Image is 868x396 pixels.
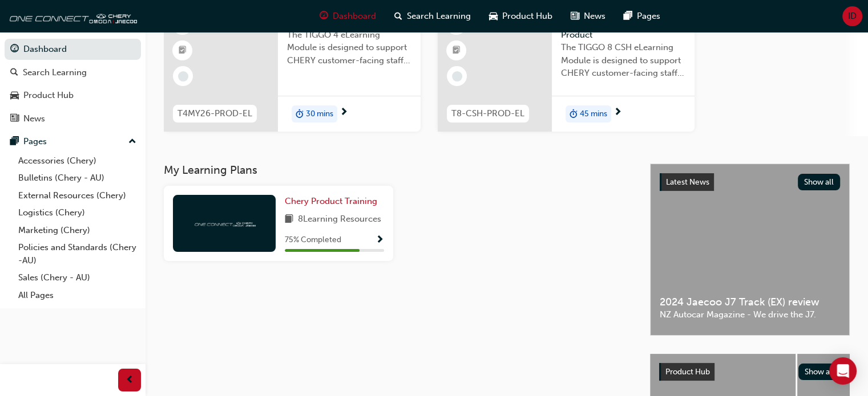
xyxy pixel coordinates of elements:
[164,6,421,132] a: T4MY26-PROD-ELTIGGO 4 MY26The TIGGO 4 eLearning Module is designed to support CHERY customer-faci...
[842,6,862,26] button: ID
[665,367,710,377] span: Product Hub
[650,164,850,336] a: Latest NewsShow all2024 Jaecoo J7 Track (EX) reviewNZ Autocar Magazine - We drive the J7.
[14,269,141,287] a: Sales (Chery - AU)
[660,173,840,191] a: Latest NewsShow all
[489,9,498,23] span: car-icon
[584,10,605,23] span: News
[798,364,841,380] button: Show all
[562,5,615,28] a: news-iconNews
[660,308,840,321] span: NZ Autocar Magazine - We drive the J7.
[848,10,857,23] span: ID
[5,131,141,152] button: Pages
[306,108,333,121] span: 30 mins
[14,169,141,187] a: Bulletins (Chery - AU)
[376,233,384,247] button: Show Progress
[5,85,141,106] a: Product Hub
[10,68,18,78] span: search-icon
[570,107,578,121] span: duration-icon
[126,373,134,387] span: prev-icon
[5,108,141,129] a: News
[666,177,709,187] span: Latest News
[14,222,141,239] a: Marketing (Chery)
[5,39,141,60] a: Dashboard
[407,10,471,23] span: Search Learning
[10,91,19,101] span: car-icon
[624,9,632,23] span: pages-icon
[394,9,402,23] span: search-icon
[14,187,141,205] a: External Resources (Chery)
[5,36,141,131] button: DashboardSearch LearningProduct HubNews
[296,107,304,121] span: duration-icon
[10,114,19,124] span: news-icon
[438,6,695,132] a: T8-CSH-PROD-ELTIGGO 8 CSH - ProductThe TIGGO 8 CSH eLearning Module is designed to support CHERY ...
[376,235,384,246] span: Show Progress
[179,43,187,58] span: booktick-icon
[480,5,562,28] a: car-iconProduct Hub
[193,218,256,228] img: oneconnect
[14,152,141,170] a: Accessories (Chery)
[23,66,87,79] div: Search Learning
[128,134,136,149] span: up-icon
[320,9,328,23] span: guage-icon
[23,89,74,102] div: Product Hub
[6,5,137,27] img: oneconnect
[798,174,841,190] button: Show all
[659,363,841,381] a: Product HubShow all
[613,108,622,118] span: next-icon
[451,107,524,120] span: T8-CSH-PROD-EL
[453,43,461,58] span: booktick-icon
[5,62,141,83] a: Search Learning
[177,107,252,120] span: T4MY26-PROD-EL
[14,204,141,222] a: Logistics (Chery)
[615,5,669,28] a: pages-iconPages
[23,112,45,125] div: News
[285,213,293,227] span: book-icon
[502,10,552,23] span: Product Hub
[285,195,382,208] a: Chery Product Training
[340,108,348,118] span: next-icon
[829,357,857,385] div: Open Intercom Messenger
[285,196,377,206] span: Chery Product Training
[660,296,840,309] span: 2024 Jaecoo J7 Track (EX) review
[571,9,579,23] span: news-icon
[14,287,141,304] a: All Pages
[385,5,480,28] a: search-iconSearch Learning
[178,71,188,81] span: learningRecordVerb_NONE-icon
[10,137,19,147] span: pages-icon
[452,71,462,81] span: learningRecordVerb_NONE-icon
[310,5,385,28] a: guage-iconDashboard
[23,135,47,148] div: Pages
[164,164,632,177] h3: My Learning Plans
[580,108,607,121] span: 45 mins
[333,10,376,23] span: Dashboard
[298,213,381,227] span: 8 Learning Resources
[637,10,660,23] span: Pages
[10,44,19,55] span: guage-icon
[285,234,341,247] span: 75 % Completed
[14,239,141,269] a: Policies and Standards (Chery -AU)
[287,28,411,67] span: The TIGGO 4 eLearning Module is designed to support CHERY customer-facing staff with the product ...
[561,41,685,80] span: The TIGGO 8 CSH eLearning Module is designed to support CHERY customer-facing staff with the prod...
